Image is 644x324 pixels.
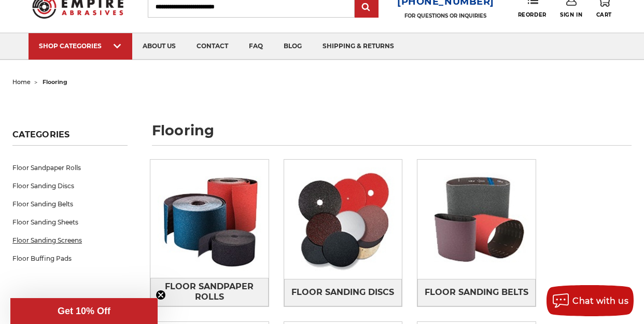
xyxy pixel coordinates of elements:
[397,12,494,19] p: FOR QUESTIONS OR INQUIRIES
[312,33,404,60] a: shipping & returns
[291,284,394,301] span: Floor Sanding Discs
[596,11,612,18] span: Cart
[417,279,536,306] a: Floor Sanding Belts
[10,298,158,324] div: Get 10% OffClose teaser
[12,177,128,195] a: Floor Sanding Discs
[12,231,128,249] a: Floor Sanding Screens
[152,123,632,146] h1: flooring
[43,78,67,86] span: flooring
[12,195,128,213] a: Floor Sanding Belts
[12,159,128,177] a: Floor Sandpaper Rolls
[572,296,628,306] span: Chat with us
[518,11,547,18] span: Reorder
[284,160,402,278] img: Floor Sanding Discs
[150,160,269,278] img: Floor Sandpaper Rolls
[12,130,128,146] h5: Categories
[425,284,528,301] span: Floor Sanding Belts
[132,33,186,60] a: about us
[151,278,268,306] span: Floor Sandpaper Rolls
[12,78,31,86] a: home
[186,33,239,60] a: contact
[12,213,128,231] a: Floor Sanding Sheets
[284,279,402,306] a: Floor Sanding Discs
[239,33,273,60] a: faq
[150,278,269,306] a: Floor Sandpaper Rolls
[560,11,582,18] span: Sign In
[417,160,536,278] img: Floor Sanding Belts
[58,306,110,316] span: Get 10% Off
[273,33,312,60] a: blog
[547,285,634,316] button: Chat with us
[39,42,122,50] div: SHOP CATEGORIES
[156,290,166,300] button: Close teaser
[12,249,128,267] a: Floor Buffing Pads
